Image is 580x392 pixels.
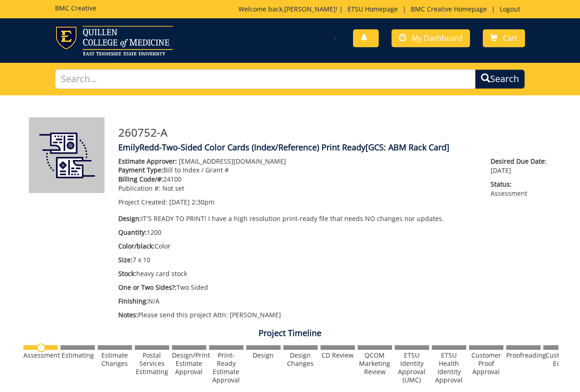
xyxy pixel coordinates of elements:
[118,184,160,193] span: Publication #:
[395,351,429,384] div: ETSU Identity Approval (UMC)
[118,242,155,250] span: Color/black:
[412,33,463,43] span: My Dashboard
[491,157,551,166] span: Desired Due Date:
[118,228,147,237] span: Quantity:
[495,5,525,13] a: Logout
[118,143,552,152] h4: EmilyRedd-Two-Sided Color Cards (Index/Reference) Print Ready
[61,351,95,359] div: Estimating
[118,175,163,183] span: Billing Code/#:
[22,329,558,338] h4: Project Timeline
[320,351,355,359] div: CD Review
[246,351,281,359] div: Design
[432,351,466,384] div: ETSU Health Identity Approval
[118,310,138,319] span: Notes:
[118,283,477,292] p: Two Sided
[169,198,215,206] span: [DATE] 2:30pm
[469,351,503,376] div: Customer Proof Approval
[491,157,551,175] p: [DATE]
[392,29,470,47] a: My Dashboard
[406,5,492,13] a: BMC Creative Homepage
[118,242,477,251] p: Color
[55,69,475,89] input: Search...
[238,5,525,14] p: Welcome back, ! | | |
[162,184,184,193] span: Not set
[98,351,132,368] div: Estimate Changes
[55,5,96,11] h5: BMC Creative
[118,214,141,223] span: Design:
[365,142,449,153] span: [GCS: ABM Rack Card]
[23,351,58,359] div: Assessment
[118,198,167,206] span: Project Created:
[37,343,45,352] img: no
[503,33,518,43] span: Cart
[118,297,148,305] span: Finishing:
[118,297,477,306] p: N/A
[506,351,541,359] div: Proofreading
[118,310,477,320] p: Please send this project Attn: [PERSON_NAME]
[118,228,477,237] p: 1200
[118,283,177,292] span: One or Two Sides?:
[343,5,403,13] a: ETSU Homepage
[475,69,525,89] button: Search
[118,157,477,166] p: [EMAIL_ADDRESS][DOMAIN_NAME]
[284,5,336,13] a: [PERSON_NAME]
[118,166,477,175] p: Bill to Index / Grant #
[491,180,551,189] span: Status:
[358,351,392,376] div: QCOM Marketing Review
[283,351,318,368] div: Design Changes
[118,269,136,278] span: Stock:
[491,180,551,198] p: Assessment
[209,351,243,384] div: Print-Ready Estimate Approval
[118,127,552,138] h3: 260752-A
[118,269,477,278] p: heavy card stock
[29,117,105,193] img: Product featured image
[118,255,133,264] span: Size:
[172,351,206,376] div: Design/Print Estimate Approval
[118,214,477,223] p: IT'S READY TO PRINT! I have a high resolution print-ready file that needs NO changes nor updates.
[55,26,173,55] img: ETSU logo
[118,157,177,166] span: Estimate Approver:
[118,255,477,265] p: 7 x 10
[483,29,525,47] a: Cart
[543,351,578,368] div: Customer Edits
[135,351,169,376] div: Postal Services Estimating
[118,166,163,174] span: Payment Type:
[118,175,477,184] p: 24100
